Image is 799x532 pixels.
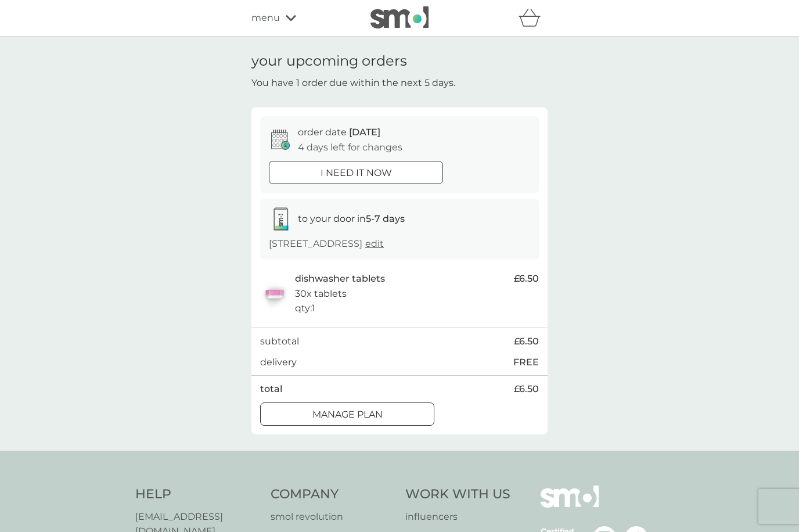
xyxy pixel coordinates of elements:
[514,382,539,397] span: £6.50
[349,127,380,138] span: [DATE]
[321,166,392,181] p: i need it now
[298,125,380,140] p: order date
[514,334,539,349] span: £6.50
[251,76,455,91] p: You have 1 order due within the next 5 days.
[365,238,384,249] a: edit
[366,213,405,224] strong: 5-7 days
[269,161,443,184] button: i need it now
[370,6,429,28] img: smol
[271,509,394,524] a: smol revolution
[295,301,315,316] p: qty : 1
[295,286,347,301] p: 30x tablets
[405,486,510,504] h4: Work With Us
[514,271,539,286] span: £6.50
[295,271,385,286] p: dishwasher tablets
[260,334,299,349] p: subtotal
[251,10,280,26] span: menu
[135,486,259,504] h4: Help
[298,213,405,224] span: to your door in
[271,486,394,504] h4: Company
[312,407,383,422] p: Manage plan
[260,402,434,426] button: Manage plan
[519,6,548,30] div: basket
[260,355,297,370] p: delivery
[405,509,510,524] a: influencers
[260,382,282,397] p: total
[251,53,407,70] h1: your upcoming orders
[298,140,402,155] p: 4 days left for changes
[269,236,384,251] p: [STREET_ADDRESS]
[541,486,599,525] img: smol
[513,355,539,370] p: FREE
